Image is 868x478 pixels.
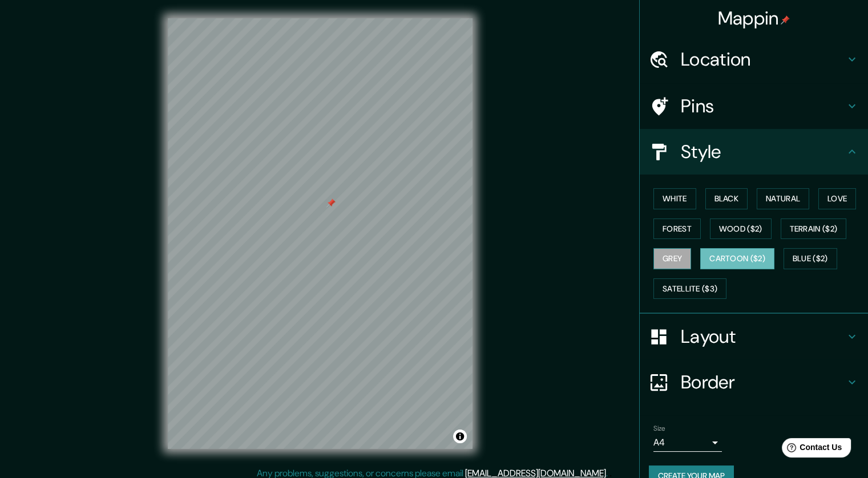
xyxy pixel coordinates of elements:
[653,218,701,240] button: Forest
[681,371,845,394] h4: Border
[653,248,691,269] button: Grey
[681,48,845,71] h4: Location
[681,140,845,163] h4: Style
[640,129,868,175] div: Style
[653,278,726,299] button: Satellite ($3)
[653,424,665,434] label: Size
[757,188,809,209] button: Natural
[784,248,837,269] button: Blue ($2)
[766,434,855,465] iframe: Help widget launcher
[653,188,696,209] button: White
[640,359,868,405] div: Border
[168,18,473,449] canvas: Map
[818,188,856,209] button: Love
[705,188,748,209] button: Black
[710,218,772,240] button: Wood ($2)
[718,7,790,30] h4: Mappin
[640,314,868,359] div: Layout
[653,434,722,452] div: A4
[681,325,845,348] h4: Layout
[640,83,868,129] div: Pins
[700,248,774,269] button: Cartoon ($2)
[681,95,845,118] h4: Pins
[640,37,868,82] div: Location
[781,15,790,25] img: pin-icon.png
[781,218,847,240] button: Terrain ($2)
[453,430,467,443] button: Toggle attribution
